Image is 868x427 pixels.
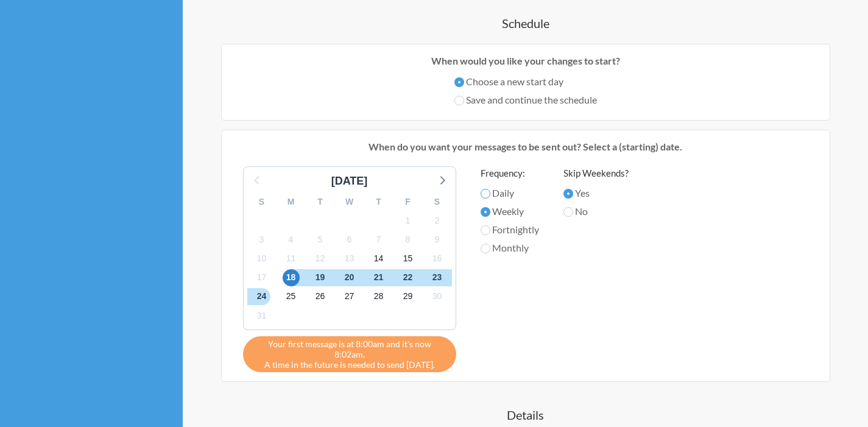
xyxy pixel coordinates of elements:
span: Thursday, September 25, 2025 [283,288,300,305]
label: Frequency: [481,166,539,180]
p: When do you want your messages to be sent out? Select a (starting) date. [231,139,820,154]
span: Sunday, September 14, 2025 [370,250,387,267]
span: Wednesday, September 3, 2025 [253,231,270,248]
span: Tuesday, September 2, 2025 [429,212,446,229]
span: Wednesday, September 17, 2025 [253,269,270,286]
label: Save and continue the schedule [454,93,597,107]
span: Thursday, September 18, 2025 [283,269,300,286]
p: When would you like your changes to start? [231,54,820,68]
label: Daily [481,186,539,200]
label: Skip Weekends? [563,166,629,180]
span: Tuesday, September 30, 2025 [429,288,446,305]
span: Saturday, September 6, 2025 [341,231,358,248]
h4: Details [207,406,844,423]
span: Thursday, September 11, 2025 [283,250,300,267]
span: Wednesday, October 1, 2025 [253,307,270,324]
div: S [247,192,277,211]
label: Monthly [481,241,539,255]
label: Fortnightly [481,222,539,237]
span: Tuesday, September 23, 2025 [429,269,446,286]
span: Monday, September 8, 2025 [400,231,417,248]
input: Monthly [481,244,490,253]
span: Thursday, September 4, 2025 [283,231,300,248]
input: Choose a new start day [454,77,464,87]
label: Weekly [481,204,539,219]
div: S [423,192,452,211]
div: M [277,192,306,211]
h4: Schedule [207,15,844,32]
span: Monday, September 29, 2025 [400,288,417,305]
input: Fortnightly [481,225,490,235]
span: Friday, September 12, 2025 [312,250,329,267]
div: F [393,192,423,211]
div: T [364,192,393,211]
span: Saturday, September 27, 2025 [341,288,358,305]
span: Sunday, September 21, 2025 [370,269,387,286]
span: Monday, September 15, 2025 [400,250,417,267]
div: T [306,192,335,211]
label: No [563,204,629,219]
input: Save and continue the schedule [454,96,464,105]
div: [DATE] [326,173,373,189]
span: Wednesday, September 24, 2025 [253,288,270,305]
span: Your first message is at 8:00am and it's now 8:02am. [252,339,447,359]
span: Friday, September 5, 2025 [312,231,329,248]
input: No [563,207,573,217]
label: Yes [563,186,629,200]
div: W [335,192,364,211]
div: A time in the future is needed to send [DATE]. [243,336,456,372]
span: Tuesday, September 16, 2025 [429,250,446,267]
span: Friday, September 19, 2025 [312,269,329,286]
span: Saturday, September 20, 2025 [341,269,358,286]
input: Yes [563,189,573,199]
input: Daily [481,189,490,199]
span: Sunday, September 7, 2025 [370,231,387,248]
span: Sunday, September 28, 2025 [370,288,387,305]
span: Saturday, September 13, 2025 [341,250,358,267]
span: Tuesday, September 9, 2025 [429,231,446,248]
label: Choose a new start day [454,74,597,89]
span: Wednesday, September 10, 2025 [253,250,270,267]
input: Weekly [481,207,490,217]
span: Monday, September 22, 2025 [400,269,417,286]
span: Monday, September 1, 2025 [400,212,417,229]
span: Friday, September 26, 2025 [312,288,329,305]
